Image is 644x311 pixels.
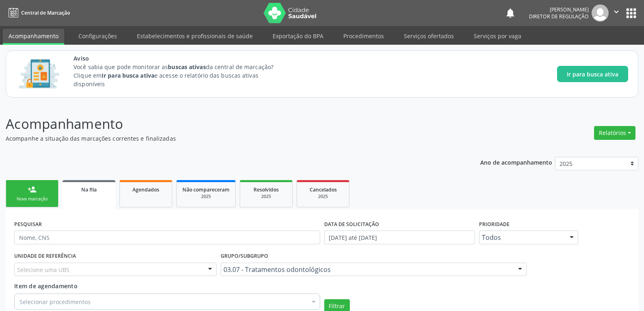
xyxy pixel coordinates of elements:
button: apps [624,6,638,20]
strong: buscas ativas [168,63,206,71]
span: Selecione uma UBS [17,265,69,274]
p: Ano de acompanhamento [480,157,552,167]
span: Resolvidos [254,186,279,193]
img: Imagem de CalloutCard [16,56,62,92]
span: 03.07 - Tratamentos odontológicos [223,265,510,274]
strong: Ir para busca ativa [102,72,154,79]
span: Na fila [81,186,97,193]
div: 2025 [246,194,286,200]
a: Central de Marcação [6,6,70,20]
label: UNIDADE DE REFERÊNCIA [14,250,76,263]
button: Ir para busca ativa [557,66,628,82]
a: Serviços ofertados [398,29,460,43]
a: Estabelecimentos e profissionais de saúde [131,29,258,43]
span: Não compareceram [182,186,230,193]
div: Nova marcação [12,196,52,202]
span: Selecionar procedimentos [20,298,91,306]
span: Item de agendamento [14,282,78,290]
input: Nome, CNS [14,231,320,244]
label: DATA DE SOLICITAÇÃO [324,218,379,231]
div: person_add [28,185,37,194]
a: Acompanhamento [3,29,64,45]
button: Relatórios [594,126,635,140]
a: Exportação do BPA [267,29,329,43]
p: Você sabia que pode monitorar as da central de marcação? Clique em e acesse o relatório das busca... [74,63,288,88]
span: Aviso [74,54,288,63]
span: Diretor de regulação [529,13,589,20]
div: 2025 [303,194,343,200]
span: Todos [482,233,562,241]
button: notifications [505,7,516,19]
img: img [592,4,609,22]
label: PESQUISAR [14,218,42,231]
span: Central de Marcação [21,9,70,16]
label: Prioridade [479,218,510,231]
span: Cancelados [310,186,337,193]
input: Selecione um intervalo [324,231,475,244]
button:  [609,4,624,22]
span: Ir para busca ativa [567,70,618,78]
div: [PERSON_NAME] [529,6,589,13]
span: Agendados [132,186,159,193]
a: Configurações [73,29,123,43]
p: Acompanhe a situação das marcações correntes e finalizadas [6,134,449,143]
a: Serviços por vaga [468,29,527,43]
div: 2025 [182,194,230,200]
i:  [612,7,621,16]
a: Procedimentos [338,29,390,43]
label: Grupo/Subgrupo [221,250,268,263]
p: Acompanhamento [6,114,449,134]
